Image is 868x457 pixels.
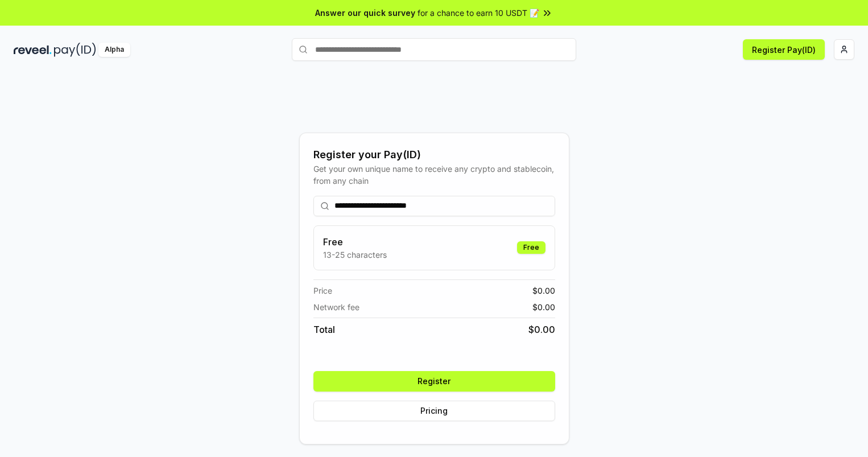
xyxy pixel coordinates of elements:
[528,323,555,336] span: $ 0.00
[743,39,825,60] button: Register Pay(ID)
[313,147,555,163] div: Register your Pay(ID)
[313,285,332,297] span: Price
[323,249,387,261] p: 13-25 characters
[532,285,555,297] span: $ 0.00
[313,163,555,187] div: Get your own unique name to receive any crypto and stablecoin, from any chain
[418,7,539,19] span: for a chance to earn 10 USDT 📝
[98,43,130,57] div: Alpha
[315,7,415,19] span: Answer our quick survey
[313,301,359,313] span: Network fee
[313,401,555,421] button: Pricing
[323,235,387,249] h3: Free
[14,43,52,57] img: reveel_dark
[313,371,555,392] button: Register
[54,43,96,57] img: pay_id
[532,301,555,313] span: $ 0.00
[517,241,545,254] div: Free
[313,323,335,336] span: Total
